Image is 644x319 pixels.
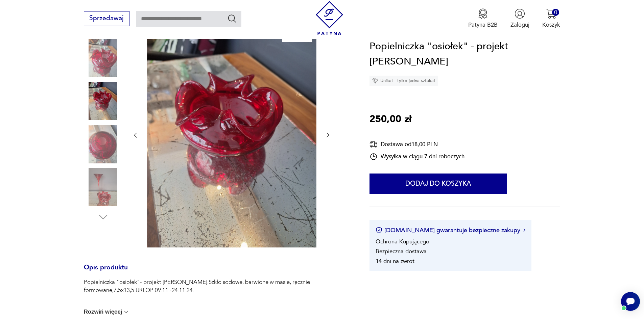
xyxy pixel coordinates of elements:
[376,226,525,235] button: [DOMAIN_NAME] gwarantuje bezpieczne zakupy
[523,229,525,232] img: Ikona strzałki w prawo
[621,292,640,311] iframe: Smartsupp widget button
[84,309,130,315] button: Rozwiń więcej
[515,8,525,19] img: Ikonka użytkownika
[369,39,560,70] h1: Popielniczka "osiołek" - projekt [PERSON_NAME]
[376,238,429,245] li: Ochrona Kupującego
[468,8,498,29] button: Patyna B2B
[369,112,411,127] p: 250,00 zł
[369,153,464,161] div: Wysyłka w ciągu 7 dni roboczych
[478,8,488,19] img: Ikona medalu
[369,140,378,149] img: Ikona dostawy
[147,22,316,247] img: Zdjęcie produktu Popielniczka "osiołek" - projekt Czesław Zuber
[84,39,122,77] img: Zdjęcie produktu Popielniczka "osiołek" - projekt Czesław Zuber
[542,21,560,29] p: Koszyk
[546,8,556,19] img: Ikona koszyka
[312,1,347,35] img: Patyna - sklep z meblami i dekoracjami vintage
[372,78,378,84] img: Ikona diamentu
[510,21,529,29] p: Zaloguj
[123,309,129,315] img: chevron down
[369,76,438,86] div: Unikat - tylko jedna sztuka!
[84,278,350,294] p: Popielniczka "osiołek"- projekt [PERSON_NAME].Szkło sodowe, barwione w masie, ręcznie formowane,7...
[510,8,529,29] button: Zaloguj
[84,11,129,26] button: Sprzedawaj
[468,8,498,29] a: Ikona medaluPatyna B2B
[376,247,427,255] li: Bezpieczna dostawa
[84,265,350,278] h3: Opis produktu
[369,174,507,194] button: Dodaj do koszyka
[84,82,122,120] img: Zdjęcie produktu Popielniczka "osiołek" - projekt Czesław Zuber
[84,16,129,22] a: Sprzedawaj
[376,227,382,234] img: Ikona certyfikatu
[227,14,237,23] button: Szukaj
[468,21,498,29] p: Patyna B2B
[376,257,414,265] li: 14 dni na zwrot
[552,9,559,16] div: 0
[84,125,122,163] img: Zdjęcie produktu Popielniczka "osiołek" - projekt Czesław Zuber
[369,140,464,149] div: Dostawa od 18,00 PLN
[542,8,560,29] button: 0Koszyk
[84,168,122,206] img: Zdjęcie produktu Popielniczka "osiołek" - projekt Czesław Zuber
